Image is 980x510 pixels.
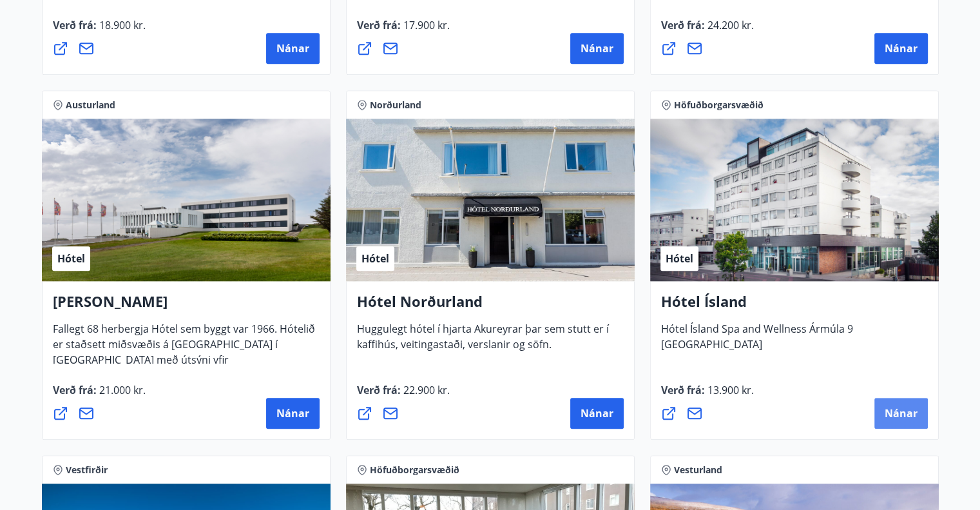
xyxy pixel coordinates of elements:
[53,322,315,393] span: Fallegt 68 herbergja Hótel sem byggt var 1966. Hótelið er staðsett miðsvæðis á [GEOGRAPHIC_DATA] ...
[357,291,624,321] h4: Hótel Norðurland
[53,383,146,407] span: Verð frá :
[357,383,450,407] span: Verð frá :
[401,18,450,32] span: 17.900 kr.
[885,41,918,55] span: Nánar
[357,18,450,43] span: Verð frá :
[66,99,115,112] span: Austurland
[581,41,613,55] span: Nánar
[370,464,459,476] span: Höfuðborgarsvæðið
[674,464,722,476] span: Vesturland
[874,398,928,429] button: Nánar
[66,464,108,476] span: Vestfirðir
[674,99,764,112] span: Höfuðborgarsvæðið
[885,406,918,420] span: Nánar
[57,251,85,266] span: Hótel
[666,251,693,266] span: Hótel
[266,33,320,64] button: Nánar
[361,251,389,266] span: Hótel
[401,383,450,397] span: 22.900 kr.
[661,383,754,407] span: Verð frá :
[97,383,146,397] span: 21.000 kr.
[53,291,320,321] h4: [PERSON_NAME]
[570,398,624,429] button: Nánar
[370,99,421,112] span: Norðurland
[276,41,309,55] span: Nánar
[97,18,146,32] span: 18.900 kr.
[661,291,928,321] h4: Hótel Ísland
[874,33,928,64] button: Nánar
[705,18,754,32] span: 24.200 kr.
[276,406,309,420] span: Nánar
[570,33,624,64] button: Nánar
[53,18,146,43] span: Verð frá :
[266,398,320,429] button: Nánar
[357,322,609,362] span: Huggulegt hótel í hjarta Akureyrar þar sem stutt er í kaffihús, veitingastaði, verslanir og söfn.
[581,406,613,420] span: Nánar
[705,383,754,397] span: 13.900 kr.
[661,322,853,362] span: Hótel Ísland Spa and Wellness Ármúla 9 [GEOGRAPHIC_DATA]
[661,18,754,43] span: Verð frá :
